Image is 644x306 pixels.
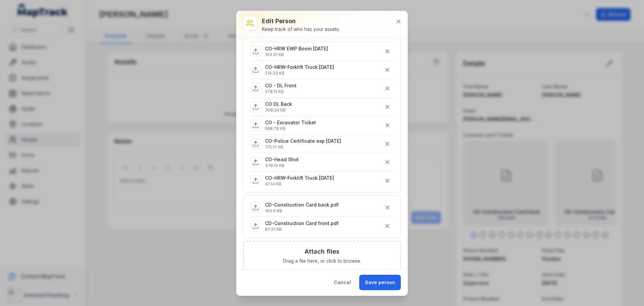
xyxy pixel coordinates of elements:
p: 568.76 KB [265,126,316,131]
p: CO-Head Shot [265,156,299,163]
p: 308.34 KB [265,107,292,113]
p: 378.19 KB [265,163,299,168]
button: Save person [359,275,401,290]
p: 47.14 KB [265,181,334,187]
p: CO DL Back [265,101,292,107]
p: 278.12 KB [265,89,297,94]
p: CO - Excavator Ticket [265,119,316,126]
span: Drag a file here, or click to browse. [283,258,361,264]
p: CD-Construction Card front.pdf [265,220,339,227]
p: CO - DL Front [265,82,297,89]
p: CO-HRW EWP Boom [DATE] [265,45,328,52]
p: CO-Police Certificate exp [DATE] [265,138,341,144]
p: 175.17 KB [265,144,341,150]
button: Cancel [328,275,357,290]
h3: Edit person [262,16,340,26]
p: 103.91 KB [265,52,328,57]
p: 109.9 KB [265,208,339,214]
p: CD-Construction Card back.pdf [265,202,339,208]
p: CO-HRW-Forklift Truck [DATE] [265,64,334,71]
div: Keep track of who has your assets. [262,26,340,33]
p: 214.33 KB [265,71,334,76]
p: CO-HRW-Forklift Truck [DATE] [265,175,334,181]
h3: Attach files [305,247,339,256]
p: 87.91 KB [265,227,339,232]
